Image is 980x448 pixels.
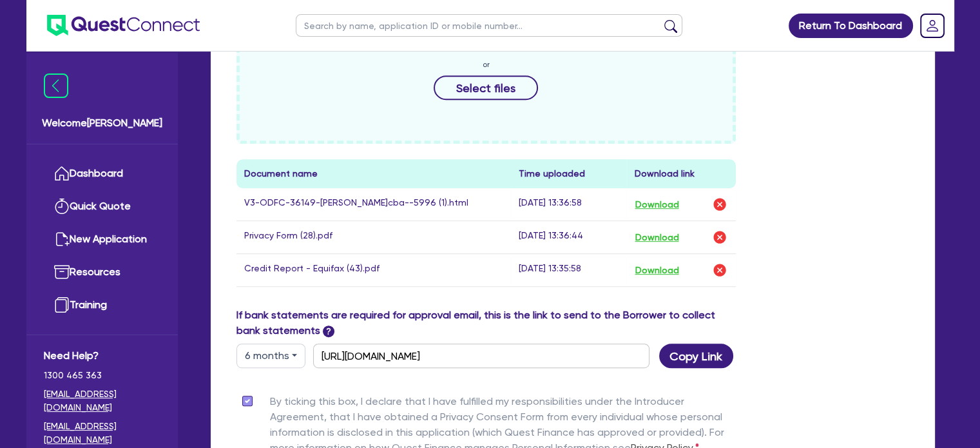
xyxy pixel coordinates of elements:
a: Dashboard [44,157,160,190]
span: or [483,59,490,70]
a: New Application [44,223,160,256]
img: new-application [54,231,70,247]
button: Download [634,229,679,246]
span: Need Help? [44,348,160,364]
td: [DATE] 13:36:44 [511,221,626,254]
a: Dropdown toggle [916,9,949,43]
span: 1300 465 363 [44,369,160,382]
td: Credit Report - Equifax (43).pdf [236,254,512,287]
button: Dropdown toggle [236,344,305,368]
span: ? [323,326,334,337]
span: Welcome [PERSON_NAME] [42,115,162,131]
img: training [54,297,70,313]
img: icon-menu-close [44,73,68,98]
a: Resources [44,256,160,289]
img: delete-icon [712,262,727,278]
img: quest-connect-logo-blue [47,15,200,36]
td: Privacy Form (28).pdf [236,221,512,254]
button: Download [634,196,679,213]
img: resources [54,264,70,280]
a: Return To Dashboard [789,14,913,38]
button: Download [634,262,679,278]
label: If bank statements are required for approval email, this is the link to send to the Borrower to c... [236,307,736,338]
button: Copy Link [659,344,733,368]
td: V3-ODFC-36149-[PERSON_NAME]cba--5996 (1).html [236,188,512,221]
img: delete-icon [712,229,727,245]
th: Time uploaded [511,159,626,188]
a: [EMAIL_ADDRESS][DOMAIN_NAME] [44,420,160,447]
th: Document name [236,159,512,188]
td: [DATE] 13:35:58 [511,254,626,287]
img: quick-quote [54,199,70,214]
input: Search by name, application ID or mobile number... [296,14,682,37]
button: Select files [434,75,538,100]
a: Quick Quote [44,190,160,223]
a: [EMAIL_ADDRESS][DOMAIN_NAME] [44,387,160,414]
th: Download link [626,159,736,188]
td: [DATE] 13:36:58 [511,188,626,221]
img: delete-icon [712,197,727,212]
a: Training [44,289,160,322]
